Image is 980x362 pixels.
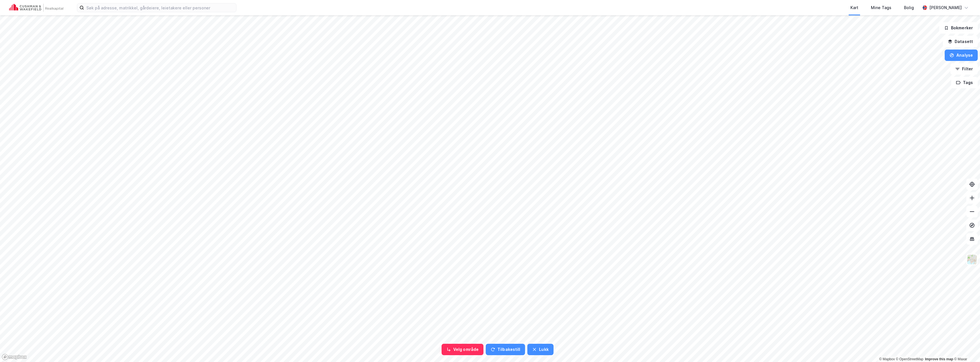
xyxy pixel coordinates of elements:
div: [PERSON_NAME] [929,4,962,11]
div: Bolig [904,4,914,11]
a: OpenStreetMap [896,357,924,361]
button: Tags [951,77,978,88]
iframe: Chat Widget [952,335,980,362]
input: Søk på adresse, matrikkel, gårdeiere, leietakere eller personer [84,3,236,12]
button: Datasett [943,36,978,47]
img: cushman-wakefield-realkapital-logo.202ea83816669bd177139c58696a8fa1.svg [9,4,63,12]
button: Bokmerker [939,22,978,34]
button: Analyse [945,50,978,61]
button: Filter [950,63,978,75]
button: Lukk [527,344,553,355]
div: Kart [850,4,858,11]
a: Mapbox homepage [2,354,27,360]
button: Tilbakestill [486,344,525,355]
a: Improve this map [925,357,953,361]
a: Mapbox [879,357,895,361]
img: Z [967,254,977,265]
div: Kontrollprogram for chat [952,335,980,362]
div: Mine Tags [871,4,891,11]
button: Velg område [442,344,483,355]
